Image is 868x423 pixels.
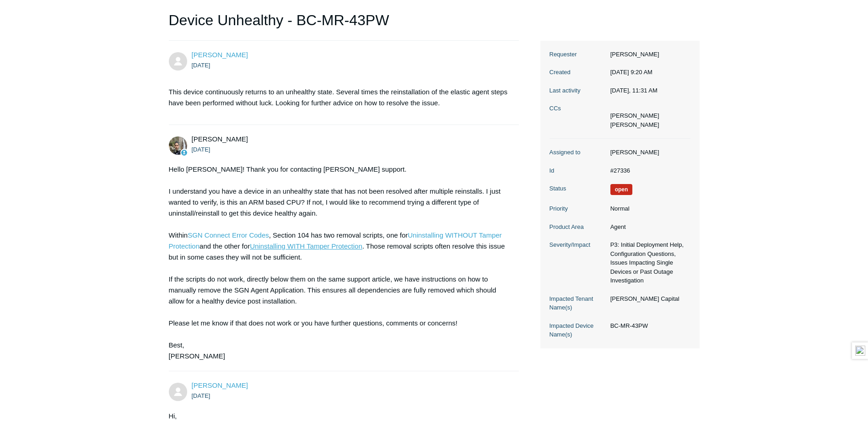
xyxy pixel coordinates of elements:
dt: Assigned to [550,148,606,157]
a: SGN Connect Error Codes [188,231,269,239]
span: Bertrand Logan [192,381,248,389]
a: Uninstalling WITHOUT Tamper Protection [169,231,502,250]
a: [PERSON_NAME] [192,381,248,389]
span: Michael Tjader [192,135,248,143]
dd: [PERSON_NAME] [606,148,690,157]
span: Hi, [169,412,177,420]
li: Timothy Ward [610,120,659,130]
dt: Id [550,166,606,175]
time: 08/12/2025, 09:20 [192,62,210,69]
a: [PERSON_NAME] [192,51,248,59]
time: 08/12/2025, 09:20 [610,69,652,76]
dt: CCs [550,104,606,113]
a: Uninstalling WITH Tamper Protection [250,242,362,250]
li: Nicolas LeGuillow [610,111,659,120]
dd: #27336 [606,166,690,175]
dd: [PERSON_NAME] [606,50,690,59]
dd: [PERSON_NAME] Capital [606,294,690,304]
p: This device continuously returns to an unhealthy state. Several times the reinstallation of the e... [169,87,510,108]
dt: Requester [550,50,606,59]
time: 08/12/2025, 09:39 [192,146,210,153]
span: We are working on a response for you [610,184,633,195]
dt: Last activity [550,86,606,95]
time: 08/28/2025, 12:58 [192,392,210,399]
dt: Priority [550,204,606,213]
dd: BC-MR-43PW [606,321,690,331]
span: Bertrand Logan [192,51,248,59]
dt: Impacted Device Name(s) [550,321,606,339]
dt: Status [550,184,606,193]
h1: Device Unhealthy - BC-MR-43PW [169,9,519,41]
time: 10/02/2025, 11:31 [610,87,658,94]
dt: Impacted Tenant Name(s) [550,294,606,312]
dt: Severity/Impact [550,240,606,249]
dt: Created [550,68,606,77]
dd: P3: Initial Deployment Help, Configuration Questions, Issues Impacting Single Devices or Past Out... [606,240,690,285]
div: Hello [PERSON_NAME]! Thank you for contacting [PERSON_NAME] support. I understand you have a devi... [169,164,510,362]
dt: Product Area [550,222,606,232]
dd: Normal [606,204,690,213]
dd: Agent [606,222,690,232]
